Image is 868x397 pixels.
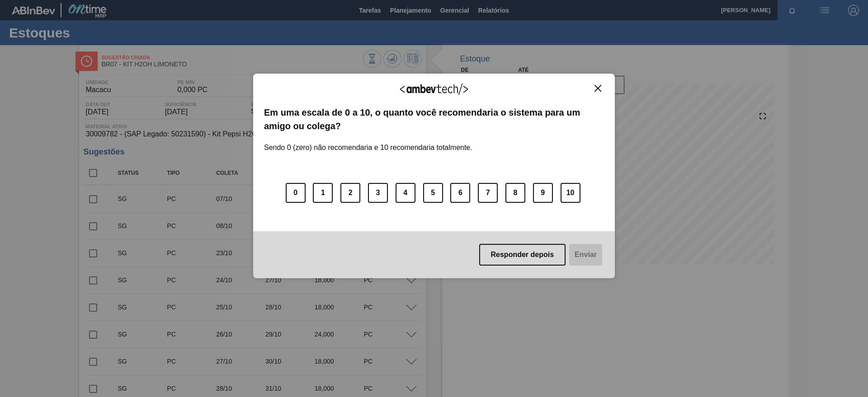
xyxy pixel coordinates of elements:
[423,183,443,203] button: 5
[479,244,566,266] button: Responder depois
[396,183,415,203] button: 4
[478,183,498,203] button: 7
[450,183,470,203] button: 6
[368,183,388,203] button: 3
[264,106,604,133] label: Em uma escala de 0 a 10, o quanto você recomendaria o sistema para um amigo ou colega?
[286,183,306,203] button: 0
[505,183,525,203] button: 8
[264,133,472,152] label: Sendo 0 (zero) não recomendaria e 10 recomendaria totalmente.
[340,183,360,203] button: 2
[400,84,468,95] img: Logo Ambevtech
[594,85,601,92] img: Close
[592,84,604,92] button: Close
[561,183,580,203] button: 10
[533,183,553,203] button: 9
[313,183,333,203] button: 1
